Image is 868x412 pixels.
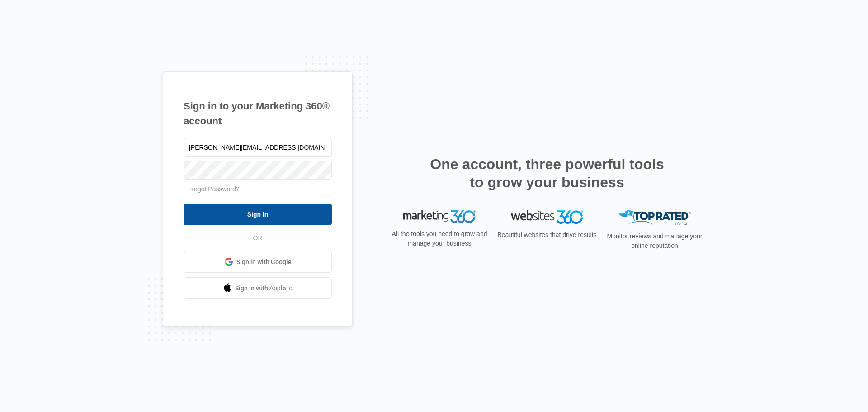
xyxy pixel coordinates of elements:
input: Sign In [184,204,332,225]
img: Websites 360 [511,210,583,223]
span: Sign in with Google [236,257,292,267]
a: Forgot Password? [188,185,240,193]
span: OR [247,233,269,243]
p: Monitor reviews and manage your online reputation [604,232,705,251]
p: Beautiful websites that drive results [496,230,598,240]
input: Email [184,138,332,157]
p: All the tools you need to grow and manage your business [389,229,490,248]
img: Top Rated Local [618,210,691,225]
h1: Sign in to your Marketing 360® account [184,99,332,128]
img: Marketing 360 [403,210,476,223]
span: Sign in with Apple Id [235,284,293,293]
h2: One account, three powerful tools to grow your business [427,155,667,191]
a: Sign in with Apple Id [184,277,332,299]
a: Sign in with Google [184,251,332,273]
